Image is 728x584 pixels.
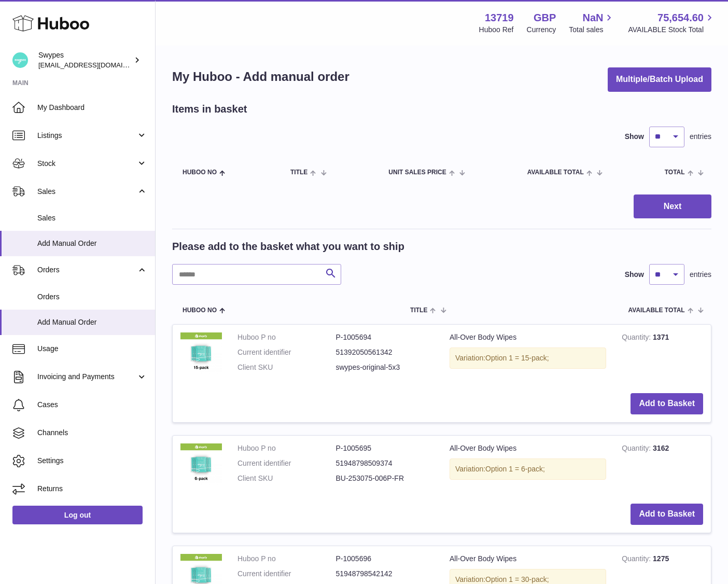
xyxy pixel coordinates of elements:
[183,307,217,314] span: Huboo no
[582,11,603,25] span: NaN
[12,506,143,524] a: Log out
[634,194,711,219] button: Next
[237,569,336,579] dt: Current identifier
[180,332,222,374] img: All-Over Body Wipes
[614,436,711,496] td: 3162
[569,11,615,35] a: NaN Total sales
[336,332,435,342] dd: P-1005694
[631,393,703,414] button: Add to Basket
[37,292,147,302] span: Orders
[657,11,704,25] span: 75,654.60
[336,474,435,483] dd: BU-253075-006P-FR
[237,332,336,342] dt: Huboo P no
[37,400,147,410] span: Cases
[485,465,545,473] span: Option 1 = 6-pack;
[336,569,435,579] dd: 51948798542142
[665,169,685,176] span: Total
[37,428,147,438] span: Channels
[336,554,435,564] dd: P-1005696
[37,344,147,354] span: Usage
[336,347,435,357] dd: 51392050561342
[410,307,427,314] span: Title
[336,443,435,453] dd: P-1005695
[631,504,703,525] button: Add to Basket
[622,554,653,565] strong: Quantity
[37,372,136,382] span: Invoicing and Payments
[37,103,147,113] span: My Dashboard
[37,484,147,494] span: Returns
[37,239,147,248] span: Add Manual Order
[625,270,644,280] label: Show
[628,11,716,35] a: 75,654.60 AVAILABLE Stock Total
[690,270,711,280] span: entries
[38,61,152,69] span: [EMAIL_ADDRESS][DOMAIN_NAME]
[37,131,136,141] span: Listings
[569,25,615,35] span: Total sales
[37,317,147,327] span: Add Manual Order
[450,347,606,369] div: Variation:
[37,159,136,169] span: Stock
[37,187,136,197] span: Sales
[37,213,147,223] span: Sales
[237,554,336,564] dt: Huboo P no
[442,436,614,496] td: All-Over Body Wipes
[336,363,435,372] dd: swypes-original-5x3
[37,456,147,466] span: Settings
[237,347,336,357] dt: Current identifier
[12,52,28,68] img: hello@swypes.co.uk
[290,169,307,176] span: Title
[485,354,549,362] span: Option 1 = 15-pack;
[622,444,653,455] strong: Quantity
[388,169,446,176] span: Unit Sales Price
[450,458,606,480] div: Variation:
[442,325,614,385] td: All-Over Body Wipes
[628,25,716,35] span: AVAILABLE Stock Total
[336,458,435,468] dd: 51948798509374
[527,25,556,35] div: Currency
[237,443,336,453] dt: Huboo P no
[237,474,336,483] dt: Client SKU
[614,325,711,385] td: 1371
[534,11,556,25] strong: GBP
[690,132,711,142] span: entries
[172,102,247,116] h2: Items in basket
[479,25,514,35] div: Huboo Ref
[183,169,217,176] span: Huboo no
[37,265,136,275] span: Orders
[237,458,336,468] dt: Current identifier
[527,169,584,176] span: AVAILABLE Total
[625,132,644,142] label: Show
[180,443,222,485] img: All-Over Body Wipes
[485,575,549,583] span: Option 1 = 30-pack;
[608,67,711,92] button: Multiple/Batch Upload
[485,11,514,25] strong: 13719
[172,68,349,85] h1: My Huboo - Add manual order
[237,363,336,372] dt: Client SKU
[172,240,404,254] h2: Please add to the basket what you want to ship
[628,307,685,314] span: AVAILABLE Total
[622,333,653,344] strong: Quantity
[38,50,132,70] div: Swypes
